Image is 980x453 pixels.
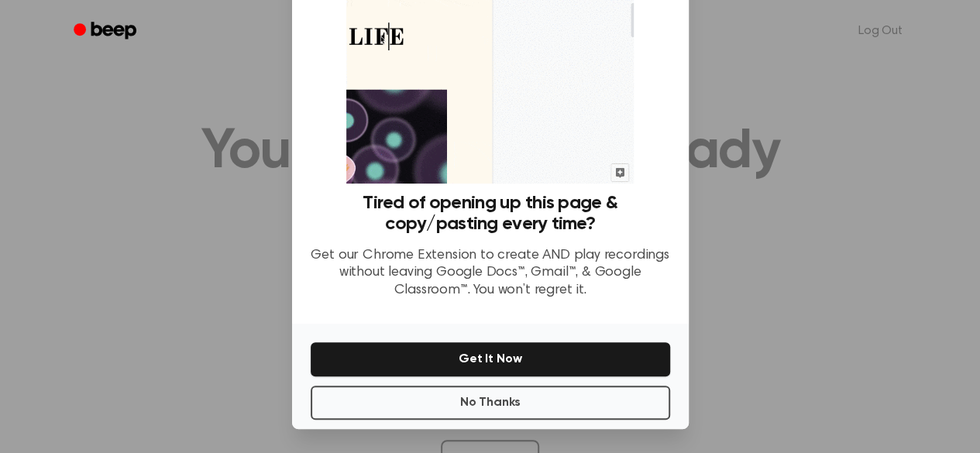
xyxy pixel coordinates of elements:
[311,247,670,300] p: Get our Chrome Extension to create AND play recordings without leaving Google Docs™, Gmail™, & Go...
[311,342,670,376] button: Get It Now
[63,16,150,46] a: Beep
[843,12,918,50] a: Log Out
[311,386,670,420] button: No Thanks
[311,193,670,235] h3: Tired of opening up this page & copy/pasting every time?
